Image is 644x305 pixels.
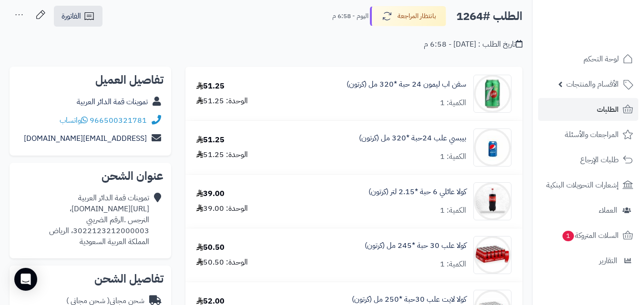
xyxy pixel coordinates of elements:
a: الفاتورة [54,6,102,27]
img: 1747540602-UsMwFj3WdUIJzISPTZ6ZIXs6lgAaNT6J-90x90.jpg [474,75,511,113]
a: كولا لايت علب 30حبة *250 مل (كرتون) [352,294,466,305]
a: لوحة التحكم [538,48,638,70]
div: 50.50 [196,242,225,253]
img: 1747639351-liiaLBC4acNBfYxYKsAJ5OjyFnhrru89-90x90.jpg [474,182,511,220]
a: التقارير [538,249,638,272]
div: الوحدة: 39.00 [196,203,248,214]
h2: الطلب #1264 [456,7,522,26]
h2: تفاصيل الشحن [17,273,164,285]
h2: تفاصيل العميل [17,74,164,86]
span: الطلبات [597,103,619,116]
span: المراجعات والأسئلة [565,128,619,141]
div: الوحدة: 50.50 [196,257,248,268]
a: طلبات الإرجاع [538,148,638,171]
span: السلات المتروكة [562,229,619,242]
button: بانتظار المراجعة [370,6,446,26]
a: الطلبات [538,98,638,121]
div: Open Intercom Messenger [14,268,37,291]
small: اليوم - 6:58 م [332,11,368,21]
span: 1 [562,231,574,241]
div: الكمية: 1 [440,259,466,270]
a: المراجعات والأسئلة [538,123,638,146]
span: الفاتورة [61,10,81,22]
img: 1747594214-F4N7I6ut4KxqCwKXuHIyEbecxLiH4Cwr-90x90.jpg [474,128,511,167]
a: سفن اب ليمون 24 حبة *320 مل (كرتون) [347,79,466,90]
span: العملاء [599,204,617,217]
img: 1747639907-81i6J6XeK8L._AC_SL1500-90x90.jpg [474,236,511,274]
span: طلبات الإرجاع [580,153,619,167]
a: كولا عائلي 6 حبة *2.15 لتر (كرتون) [368,187,466,197]
img: logo-2.png [579,25,635,45]
div: الكمية: 1 [440,151,466,162]
a: بيبسي علب 24حبة *320 مل (كرتون) [359,133,466,144]
a: 966500321781 [90,115,147,126]
div: الوحدة: 51.25 [196,96,248,107]
div: 39.00 [196,188,225,199]
div: 51.25 [196,135,225,146]
span: الأقسام والمنتجات [566,78,619,91]
h2: عنوان الشحن [17,170,164,182]
div: تاريخ الطلب : [DATE] - 6:58 م [424,39,522,50]
a: السلات المتروكة1 [538,224,638,247]
a: إشعارات التحويلات البنكية [538,174,638,197]
span: التقارير [599,254,617,267]
a: [EMAIL_ADDRESS][DOMAIN_NAME] [24,133,147,144]
span: لوحة التحكم [583,52,619,66]
div: الكمية: 1 [440,98,466,108]
a: العملاء [538,199,638,222]
a: كولا علب 30 حبة *245 مل (كرتون) [365,240,466,251]
a: واتساب [60,115,88,126]
div: 51.25 [196,81,225,92]
a: تموينات قمة الدائر العربية [77,96,148,108]
div: الكمية: 1 [440,205,466,216]
span: إشعارات التحويلات البنكية [546,178,619,192]
div: تموينات قمة الدائر العربية [URL][DOMAIN_NAME]، النرجس .الرقم الضريبي 3022123212000003، الرياض الم... [17,193,149,247]
div: الوحدة: 51.25 [196,149,248,160]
